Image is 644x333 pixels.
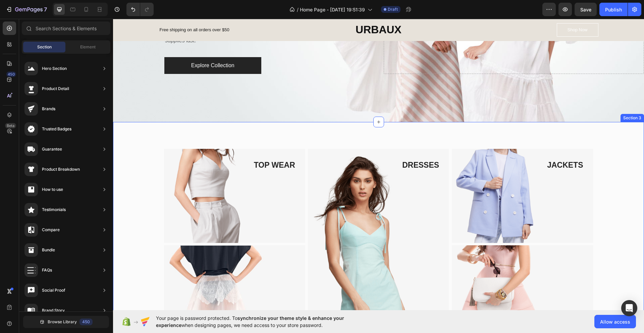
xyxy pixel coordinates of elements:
span: Your page is password protected. To when designing pages, we need access to your store password. [156,315,370,329]
a: Image Title [339,130,480,224]
div: Bundle [42,247,55,253]
a: Image Title [51,130,192,224]
div: Social Proof [42,287,65,294]
div: Compare [42,226,60,233]
div: Open Intercom Messenger [621,300,637,316]
div: Product Detail [42,85,69,92]
span: Save [580,7,591,12]
a: Image Title [195,130,336,320]
button: Allow access [594,315,636,328]
div: Publish [605,6,622,13]
div: FAQs [42,267,52,274]
span: Browse Library [48,319,77,325]
span: Section [37,44,52,50]
div: Brand Story [42,307,65,314]
button: Save [575,3,597,16]
a: Image Title [51,226,192,321]
div: Trusted Badges [42,126,71,132]
div: Guarantee [42,146,62,153]
div: Brands [42,106,55,112]
div: Testimonials [42,206,66,213]
div: 450 [79,319,93,325]
button: Publish [599,3,628,16]
div: Undo/Redo [126,3,154,16]
span: Draft [388,6,398,12]
img: Alt Image [51,226,192,321]
p: JACKETS [434,141,470,152]
div: Beta [5,123,16,128]
a: Image Title [339,226,480,321]
img: Alt Image [195,130,336,320]
div: Product Breakdown [42,166,80,173]
div: 450 [6,72,16,77]
iframe: Design area [113,19,644,310]
img: Alt Image [339,130,480,224]
button: Browse Library450 [23,316,109,328]
span: Allow access [600,318,630,325]
span: / [297,6,299,13]
p: 7 [44,5,47,13]
span: Home Page - [DATE] 19:51:39 [300,6,365,13]
button: 7 [3,3,50,16]
span: Element [80,44,96,50]
input: Search Sections & Elements [22,22,110,35]
p: DRESSES [289,141,326,152]
div: Section 3 [509,96,530,102]
p: TOP WEAR [141,141,182,152]
div: How to use [42,186,63,193]
img: Alt Image [51,130,192,224]
img: Alt Image [339,226,480,321]
div: Hero Section [42,65,67,72]
span: synchronize your theme style & enhance your experience [156,315,344,328]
